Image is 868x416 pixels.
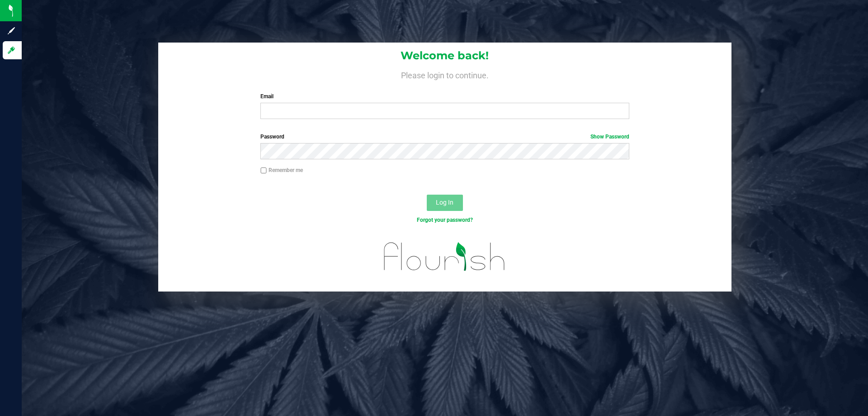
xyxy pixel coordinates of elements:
[590,134,629,140] a: Show Password
[158,50,731,62] h1: Welcome back!
[427,195,463,211] button: Log In
[158,69,731,80] h4: Please login to continue.
[260,134,284,140] span: Password
[7,26,16,35] inline-svg: Sign up
[436,199,453,206] span: Log In
[417,217,473,223] a: Forgot your password?
[7,46,16,55] inline-svg: Log in
[260,167,267,174] input: Remember me
[373,234,516,280] img: flourish_logo.svg
[260,166,303,174] label: Remember me
[260,92,629,100] label: Email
